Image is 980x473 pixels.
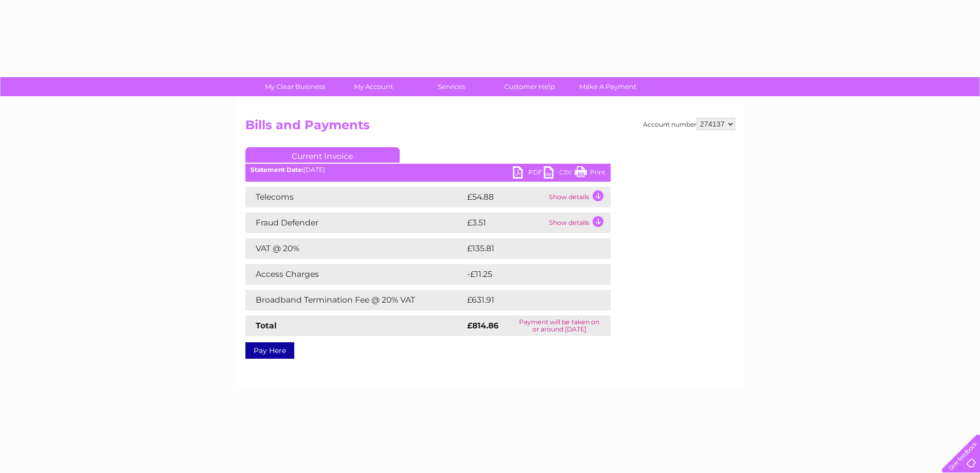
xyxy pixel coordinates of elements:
[575,166,605,181] a: Print
[256,321,277,330] strong: Total
[245,264,465,285] td: Access Charges
[245,238,465,259] td: VAT @ 20%
[546,213,611,233] td: Show details
[465,264,590,285] td: -£11.25
[467,321,498,330] strong: £814.86
[544,166,575,181] a: CSV
[465,290,591,310] td: £631.91
[245,166,611,173] div: [DATE]
[331,77,416,96] a: My Account
[245,147,400,163] a: Current Invoice
[465,187,546,207] td: £54.88
[245,342,294,359] a: Pay Here
[245,118,735,137] h2: Bills and Payments
[409,77,494,96] a: Services
[487,77,572,96] a: Customer Help
[245,213,465,233] td: Fraud Defender
[245,290,465,310] td: Broadband Termination Fee @ 20% VAT
[245,187,465,207] td: Telecoms
[253,77,337,96] a: My Clear Business
[465,213,546,233] td: £3.51
[643,118,735,130] div: Account number
[251,166,304,173] b: Statement Date:
[508,316,611,336] td: Payment will be taken on or around [DATE]
[513,166,544,181] a: PDF
[546,187,611,207] td: Show details
[565,77,650,96] a: Make A Payment
[465,238,591,259] td: £135.81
